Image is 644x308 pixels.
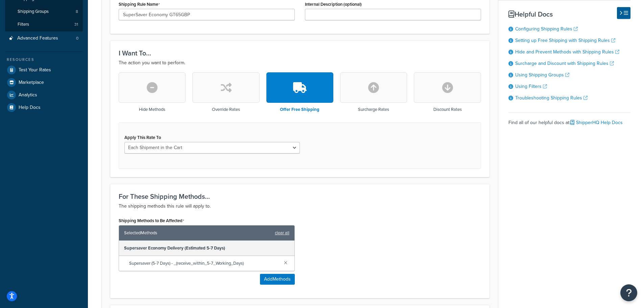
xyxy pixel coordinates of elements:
span: Shipping Groups [18,9,49,15]
p: The shipping methods this rule will apply to. [119,202,481,210]
a: Configuring Shipping Rules [515,25,578,32]
a: Surcharge and Discount with Shipping Rules [515,60,614,67]
h3: Override Rates [212,107,240,112]
a: clear all [275,228,289,238]
h3: Helpful Docs [508,10,630,18]
h3: Offer Free Shipping [280,107,319,112]
span: Test Your Rates [19,67,51,73]
span: Help Docs [19,105,41,111]
span: Supersaver (5-7 Days) - _(receive_within_5-7_Working_Days) [129,259,279,268]
div: Supersaver Economy Delivery (Estimated 5-7 Days) [119,241,294,256]
span: 31 [74,22,78,27]
button: Hide Help Docs [617,7,630,19]
a: Advanced Features0 [5,32,83,45]
a: Filters31 [5,18,83,31]
h3: Discount Rates [433,107,462,112]
button: Open Resource Center [620,284,637,301]
span: Advanced Features [17,35,58,41]
span: Marketplace [19,80,44,86]
h3: Hide Methods [139,107,165,112]
span: Selected Methods [124,228,271,238]
div: Resources [5,57,83,63]
label: Apply This Rate To [124,135,161,140]
li: Advanced Features [5,32,83,45]
a: Analytics [5,89,83,101]
span: Analytics [19,92,37,98]
a: Setting up Free Shipping with Shipping Rules [515,37,615,44]
a: Using Filters [515,83,547,90]
a: Marketplace [5,76,83,89]
label: Shipping Methods to Be Affected [119,218,184,223]
a: Help Docs [5,101,83,114]
li: Shipping Groups [5,5,83,18]
span: 0 [76,35,78,41]
a: Using Shipping Groups [515,71,569,78]
span: 8 [76,9,78,15]
li: Filters [5,18,83,31]
label: Shipping Rule Name [119,2,160,7]
a: Hide and Prevent Methods with Shipping Rules [515,48,619,55]
p: The action you want to perform. [119,59,481,67]
h3: Surcharge Rates [358,107,389,112]
button: AddMethods [260,274,295,285]
label: Internal Description (optional) [305,2,362,7]
a: Troubleshooting Shipping Rules [515,94,588,101]
h3: For These Shipping Methods... [119,193,481,200]
span: Filters [18,22,29,27]
a: Test Your Rates [5,64,83,76]
a: ShipperHQ Help Docs [570,119,623,126]
h3: I Want To... [119,49,481,57]
a: Shipping Groups8 [5,5,83,18]
div: Find all of our helpful docs at: [508,113,630,127]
